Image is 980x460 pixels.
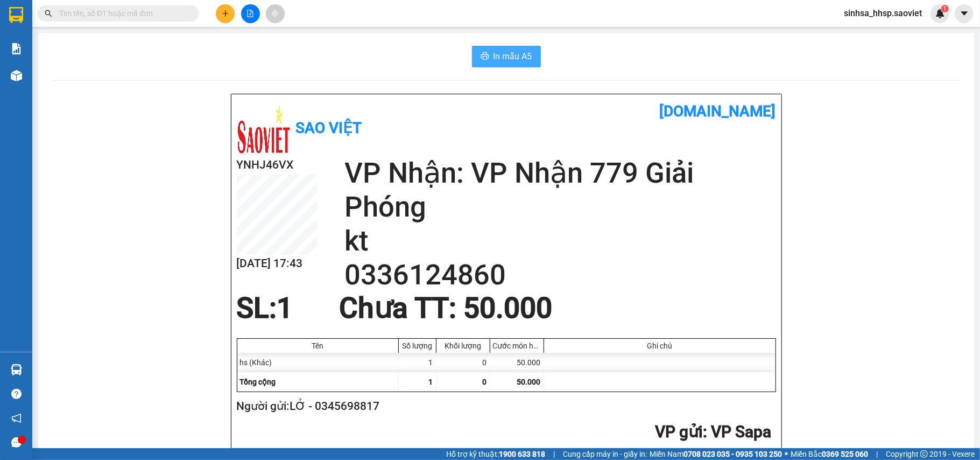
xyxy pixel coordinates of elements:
span: sinhsa_hhsp.saoviet [835,6,930,20]
h2: kt [344,224,776,258]
img: warehouse-icon [11,364,22,375]
span: plus [222,10,229,17]
span: message [11,437,22,448]
div: 50.000 [490,353,544,372]
div: Chưa TT : 50.000 [333,292,559,324]
span: Miền Nam [650,448,782,460]
span: 1 [277,291,293,325]
button: aim [266,4,285,23]
h2: [DATE] 17:43 [237,255,318,273]
span: | [553,448,555,460]
strong: 1900 633 818 [499,450,545,458]
div: 1 [399,353,436,372]
div: Số lượng [401,341,433,350]
span: 1 [943,5,947,12]
button: caret-down [955,4,974,23]
span: Tổng cộng [240,378,276,386]
span: copyright [920,450,928,458]
div: Cước món hàng [493,341,541,350]
div: Ghi chú [547,341,773,350]
div: hs (Khác) [237,353,399,372]
span: caret-down [960,9,969,18]
span: VP gửi [655,422,703,441]
span: In mẫu A5 [493,50,532,63]
h2: : VP Sapa [237,421,772,443]
span: printer [481,52,489,62]
b: [DOMAIN_NAME] [660,102,776,120]
span: Hỗ trợ kỹ thuật: [446,448,545,460]
span: 0 [483,378,487,386]
span: aim [271,10,279,17]
b: Sao Việt [296,119,362,137]
span: search [45,10,52,17]
span: Miền Bắc [791,448,868,460]
div: Khối lượng [439,341,487,350]
img: logo-vxr [9,7,23,23]
img: warehouse-icon [11,70,22,81]
img: icon-new-feature [935,9,945,18]
span: 1 [429,378,433,386]
span: 50.000 [517,378,541,386]
h2: Người gửi: LỞ - 0345698817 [237,398,772,415]
div: 0 [436,353,490,372]
input: Tìm tên, số ĐT hoặc mã đơn [59,8,186,19]
h2: VP Nhận: VP Nhận 779 Giải Phóng [344,156,776,224]
sup: 1 [941,5,949,12]
strong: 0708 023 035 - 0935 103 250 [683,450,782,458]
span: notification [11,413,22,423]
h2: YNHJ46VX [237,156,318,174]
span: file-add [246,10,254,17]
button: printerIn mẫu A5 [472,46,541,67]
span: ⚪️ [785,452,788,456]
span: SL: [237,291,277,325]
h2: 0336124860 [344,258,776,292]
span: | [876,448,878,460]
button: file-add [241,4,260,23]
div: Tên [240,341,396,350]
span: question-circle [11,389,22,399]
button: plus [216,4,235,23]
strong: 0369 525 060 [822,450,868,458]
img: logo.jpg [237,102,291,156]
img: solution-icon [11,43,22,54]
span: Cung cấp máy in - giấy in: [563,448,647,460]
